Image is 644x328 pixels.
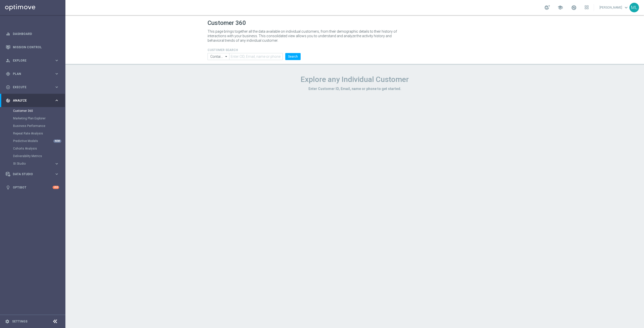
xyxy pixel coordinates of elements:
[599,4,629,11] a: [PERSON_NAME]keyboard_arrow_down
[285,53,301,60] button: Search
[13,152,65,160] div: Deliverability Metrics
[13,40,59,54] a: Mission Control
[6,32,59,36] button: equalizer Dashboard
[13,145,65,152] div: Cohorts Analysis
[208,86,502,91] h3: Enter Customer ID, Email, name or phone to get started.
[6,59,59,63] button: person_search Explore keyboard_arrow_right
[6,172,59,176] button: Data Studio keyboard_arrow_right
[13,181,53,194] a: Optibot
[6,40,59,54] div: Mission Control
[6,32,10,36] i: equalizer
[229,53,283,60] input: Enter CID, Email, name or phone
[54,71,59,76] i: keyboard_arrow_right
[12,320,27,323] a: Settings
[6,45,59,49] button: Mission Control
[6,85,10,89] i: play_circle_outline
[208,19,502,27] h1: Customer 360
[6,85,54,89] div: Execute
[623,5,629,10] span: keyboard_arrow_down
[13,160,65,167] div: BI Studio
[13,109,52,113] a: Customer 360
[13,139,52,143] a: Predictive Models
[13,162,59,166] button: BI Studio keyboard_arrow_right
[13,27,59,40] a: Dashboard
[6,27,59,40] div: Dashboard
[13,131,52,135] a: Repeat Rate Analysis
[224,53,229,60] i: arrow_drop_down
[6,99,59,103] button: track_changes Analyze keyboard_arrow_right
[54,161,59,166] i: keyboard_arrow_right
[208,48,301,52] h4: CUSTOMER SEARCH
[13,124,52,128] a: Business Performance
[629,3,639,12] div: ML
[54,85,59,89] i: keyboard_arrow_right
[6,185,10,190] i: lightbulb
[6,72,59,76] button: gps_fixed Plan keyboard_arrow_right
[6,172,54,176] div: Data Studio
[6,85,59,89] button: play_circle_outline Execute keyboard_arrow_right
[13,147,52,151] a: Cohorts Analysis
[13,162,49,165] span: BI Studio
[208,29,401,43] p: This page brings together all the data available on individual customers, from their demographic ...
[6,58,54,63] div: Explore
[6,98,10,103] i: track_changes
[5,319,10,324] i: settings
[13,59,54,62] span: Explore
[13,107,65,115] div: Customer 360
[13,116,52,120] a: Marketing Plan Explorer
[557,5,563,10] span: school
[13,137,65,145] div: Predictive Models
[13,72,54,75] span: Plan
[13,99,54,102] span: Analyze
[208,53,229,60] input: Contains
[6,98,54,103] div: Analyze
[6,185,59,190] button: lightbulb Optibot +10
[13,162,54,165] div: BI Studio
[208,75,502,84] h1: Explore any Individual Customer
[13,122,65,130] div: Business Performance
[13,130,65,137] div: Repeat Rate Analysis
[54,58,59,63] i: keyboard_arrow_right
[53,139,61,143] div: NEW
[13,86,54,89] span: Execute
[13,115,65,122] div: Marketing Plan Explorer
[6,72,54,76] div: Plan
[6,181,59,194] div: Optibot
[6,72,10,76] i: gps_fixed
[53,186,59,189] div: +10
[13,173,54,176] span: Data Studio
[54,172,59,176] i: keyboard_arrow_right
[6,58,10,63] i: person_search
[54,98,59,103] i: keyboard_arrow_right
[13,154,52,158] a: Deliverability Metrics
